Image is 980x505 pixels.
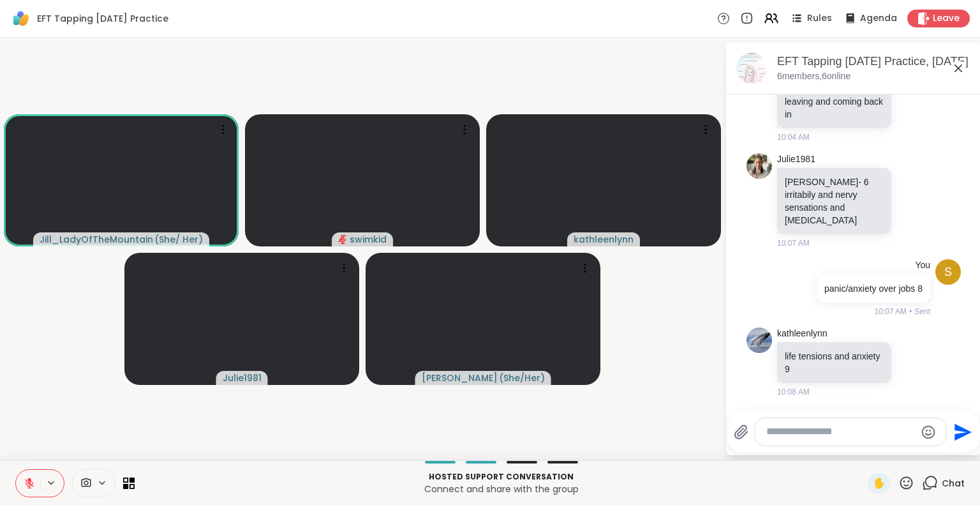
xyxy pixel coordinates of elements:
span: swimkid [350,233,387,246]
span: 10:08 AM [777,386,810,398]
img: EFT Tapping Friday Practice, Sep 12 [736,53,767,84]
a: kathleenlynn [777,328,828,340]
span: ✋ [873,476,886,491]
p: i can't hear you at all. try leaving and coming back in [785,82,884,121]
p: Connect and share with the group [142,483,860,495]
span: kathleenlynn [574,233,634,246]
span: [PERSON_NAME] [422,372,498,384]
span: EFT Tapping [DATE] Practice [37,12,168,25]
span: Chat [942,477,965,490]
p: 6 members, 6 online [777,70,850,83]
span: ( She/Her ) [499,372,545,384]
span: Leave [933,12,960,25]
p: Hosted support conversation [142,471,860,483]
button: Send [947,418,976,446]
span: • [909,306,912,317]
p: [PERSON_NAME]- 6 irritabily and nervy sensations and [MEDICAL_DATA] [785,176,884,227]
span: Agenda [860,12,897,25]
div: EFT Tapping [DATE] Practice, [DATE] [777,54,971,70]
span: audio-muted [338,235,347,244]
img: https://sharewell-space-live.sfo3.digitaloceanspaces.com/user-generated/281b872e-73bb-4653-b913-d... [746,153,772,179]
span: 10:04 AM [777,132,810,143]
span: 10:07 AM [874,306,907,317]
img: https://sharewell-space-live.sfo3.digitaloceanspaces.com/user-generated/a83e0c5a-a5d7-4dfe-98a3-d... [746,328,772,353]
span: ( She/ Her ) [154,233,203,246]
img: ShareWell Logomark [10,8,32,29]
button: Emoji picker [921,425,936,440]
span: Julie1981 [223,372,262,384]
span: Sent [914,306,930,317]
span: Jill_LadyOfTheMountain [40,233,153,246]
p: panic/anxiety over jobs 8 [824,282,923,295]
h4: You [915,259,930,272]
span: s [944,264,952,281]
a: Julie1981 [777,153,815,166]
span: Rules [807,12,832,25]
span: 10:07 AM [777,237,810,249]
p: life tensions and anxiety 9 [785,350,884,375]
textarea: Type your message [766,425,915,439]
